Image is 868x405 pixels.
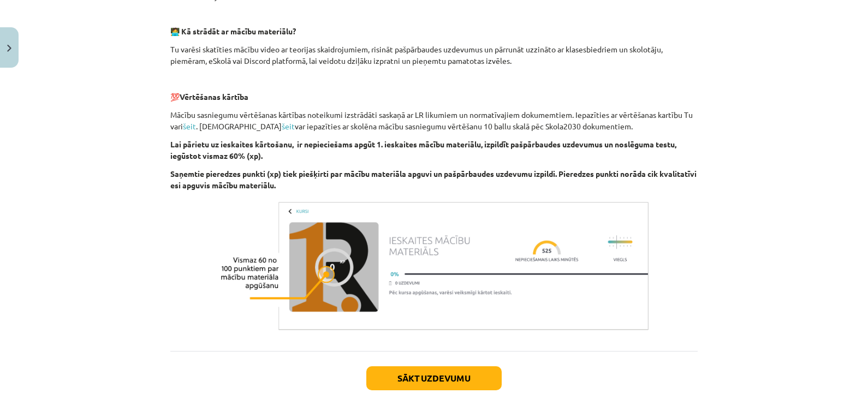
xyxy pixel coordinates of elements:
button: Sākt uzdevumu [366,366,502,390]
strong: Lai pārietu uz ieskaites kārtošanu, ir nepieciešams apgūt 1. ieskaites mācību materiālu, izpildīt... [170,139,676,160]
strong: Saņemtie pieredzes punkti (xp) tiek piešķirti par mācību materiāla apguvi un pašpārbaudes uzdevum... [170,169,697,190]
p: Tu varēsi skatīties mācību video ar teorijas skaidrojumiem, risināt pašpārbaudes uzdevumus un pār... [170,44,698,67]
a: šeit [183,121,196,131]
p: 💯 [170,91,698,103]
p: Mācību sasniegumu vērtēšanas kārtības noteikumi izstrādāti saskaņā ar LR likumiem un normatīvajie... [170,109,698,132]
strong: 🧑‍💻 Kā strādāt ar mācību materiālu? [170,26,296,36]
a: šeit [282,121,295,131]
img: icon-close-lesson-0947bae3869378f0d4975bcd49f059093ad1ed9edebbc8119c70593378902aed.svg [7,45,11,52]
strong: Vērtēšanas kārtība [180,92,248,102]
